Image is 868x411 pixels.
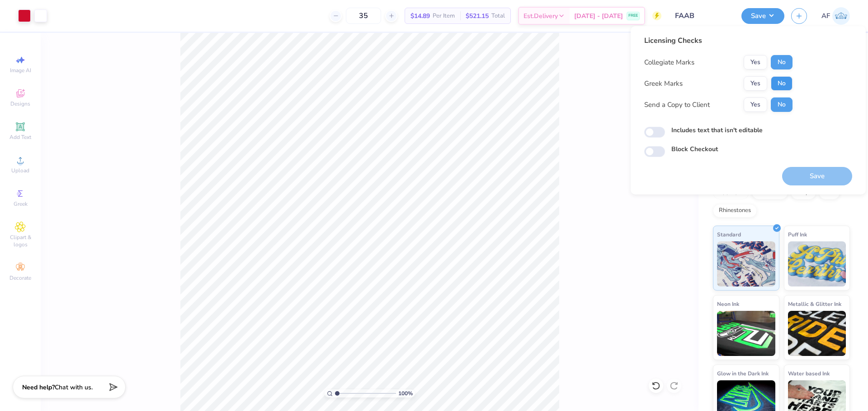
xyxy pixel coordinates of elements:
[5,234,36,248] span: Clipart & logos
[744,76,767,91] button: Yes
[788,311,846,356] img: Metallic & Glitter Ink
[671,125,763,135] label: Includes text that isn't editable
[9,134,31,141] span: Add Text
[14,200,28,208] span: Greek
[821,11,830,21] span: AF
[574,11,623,21] span: [DATE] - [DATE]
[717,230,741,239] span: Standard
[771,97,793,112] button: No
[644,79,683,89] div: Greek Marks
[713,204,757,217] div: Rhinestones
[821,7,850,25] a: AF
[491,11,505,21] span: Total
[433,11,455,21] span: Per Item
[788,299,841,309] span: Metallic & Glitter Ink
[10,67,31,74] span: Image AI
[671,144,718,154] label: Block Checkout
[524,11,558,21] span: Est. Delivery
[10,100,30,107] span: Designs
[741,8,784,24] button: Save
[744,55,767,69] button: Yes
[398,389,413,397] span: 100 %
[55,383,93,392] span: Chat with us.
[644,35,793,46] div: Licensing Checks
[771,76,793,91] button: No
[717,369,769,378] span: Glow in the Dark Ink
[644,57,694,68] div: Collegiate Marks
[771,55,793,69] button: No
[832,7,850,25] img: Ana Francesca Bustamante
[11,167,29,174] span: Upload
[788,241,846,286] img: Puff Ink
[9,274,31,282] span: Decorate
[788,230,807,239] span: Puff Ink
[346,8,381,24] input: – –
[466,11,489,21] span: $521.15
[717,299,739,309] span: Neon Ink
[788,369,830,378] span: Water based Ink
[22,383,55,392] strong: Need help?
[744,97,767,112] button: Yes
[717,241,775,286] img: Standard
[644,100,710,110] div: Send a Copy to Client
[668,7,735,25] input: Untitled Design
[410,11,430,21] span: $14.89
[628,13,638,19] span: FREE
[717,311,775,356] img: Neon Ink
